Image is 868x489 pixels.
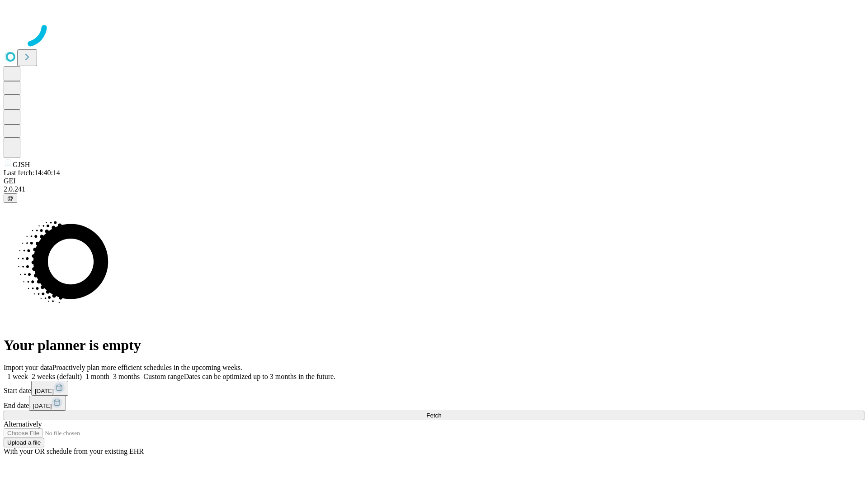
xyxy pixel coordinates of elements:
[4,193,17,203] button: @
[4,177,864,185] div: GEI
[31,381,68,396] button: [DATE]
[4,364,52,371] span: Import your data
[113,373,140,380] span: 3 months
[4,337,864,354] h1: Your planner is empty
[4,438,44,447] button: Upload a file
[4,420,42,428] span: Alternatively
[7,195,14,201] span: @
[426,412,441,419] span: Fetch
[4,447,144,455] span: With your OR schedule from your existing EHR
[4,381,864,396] div: Start date
[184,373,335,380] span: Dates can be optimized up to 3 months in the future.
[32,373,82,380] span: 2 weeks (default)
[4,169,60,177] span: Last fetch: 14:40:14
[33,403,52,409] span: [DATE]
[4,396,864,411] div: End date
[13,161,30,168] span: GJSH
[7,373,28,380] span: 1 week
[35,388,54,394] span: [DATE]
[4,185,864,193] div: 2.0.241
[4,411,864,420] button: Fetch
[29,396,66,411] button: [DATE]
[85,373,109,380] span: 1 month
[52,364,242,371] span: Proactively plan more efficient schedules in the upcoming weeks.
[143,373,184,380] span: Custom range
